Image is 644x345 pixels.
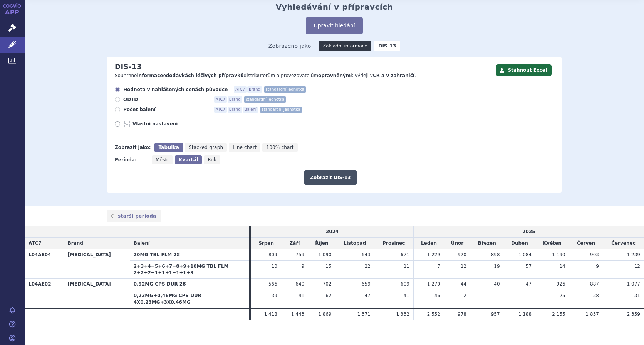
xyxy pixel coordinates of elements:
div: Perioda: [115,155,148,164]
span: 2 552 [427,311,440,317]
span: 9 [302,264,305,269]
span: Brand [68,240,83,246]
th: 20MG TBL FLM 28 [130,249,250,260]
span: 1 084 [518,252,532,257]
span: 40 [494,281,500,287]
span: Brand [228,107,242,113]
td: Listopad [335,238,374,249]
span: 898 [491,252,500,257]
span: 609 [401,281,409,287]
span: 659 [362,281,371,287]
a: Základní informace [319,41,371,51]
span: Brand [247,86,262,93]
th: 2+3+4+5+6+7+8+9+10MG TBL FLM 2+2+2+1+1+1+1+1+3 [130,260,250,279]
span: 46 [434,293,440,298]
span: 1 270 [427,281,440,287]
span: 31 [634,293,640,298]
span: - [498,293,500,298]
span: Kvartál [179,157,198,162]
span: 2 [463,293,466,298]
span: 12 [634,264,640,269]
span: 1 188 [518,311,532,317]
th: 0,92MG CPS DUR 28 [130,279,250,290]
span: 15 [325,264,331,269]
span: 903 [590,252,599,257]
span: 566 [268,281,277,287]
span: ATC7 [214,107,227,113]
span: Rok [208,157,216,162]
span: ATC7 [214,96,227,103]
strong: informace [137,73,163,78]
span: Počet balení [123,107,208,113]
td: Červenec [603,238,644,249]
span: standardní jednotka [260,107,302,113]
span: 33 [272,293,277,298]
span: 1 418 [264,311,277,317]
span: 1 443 [291,311,304,317]
td: Únor [444,238,470,249]
span: 640 [295,281,304,287]
td: Září [281,238,308,249]
th: L04AE04 [25,249,64,278]
th: 0,23MG+0,46MG CPS DUR 4X0,23MG+3X0,46MG [130,290,250,308]
span: Měsíc [156,157,169,162]
span: 1 869 [318,311,331,317]
span: 41 [299,293,304,298]
span: 887 [590,281,599,287]
span: ODTD [123,96,208,103]
td: Říjen [308,238,335,249]
span: Balení [243,107,258,113]
span: 19 [494,264,500,269]
h2: DIS-13 [115,63,142,71]
span: 978 [458,311,466,317]
span: 1 077 [627,281,640,287]
span: 12 [461,264,466,269]
td: Srpen [251,238,281,249]
span: 753 [295,252,304,257]
span: Brand [228,96,242,103]
span: 2 155 [552,311,565,317]
span: 671 [401,252,409,257]
span: 1 190 [552,252,565,257]
span: Vlastní nastavení [132,121,217,127]
div: Zobrazit jako: [115,143,151,152]
strong: DIS-13 [374,41,400,51]
span: 1 371 [357,311,370,317]
td: 2025 [413,226,644,237]
span: 1 229 [427,252,440,257]
p: Souhrnné o distributorům a provozovatelům k výdeji v . [115,73,492,79]
td: Červen [569,238,603,249]
th: [MEDICAL_DATA] [64,279,130,308]
span: 100% chart [266,145,293,150]
span: 809 [268,252,277,257]
span: 1 090 [318,252,331,257]
span: 643 [362,252,371,257]
span: standardní jednotka [244,96,286,103]
span: 38 [593,293,599,298]
span: Line chart [233,145,257,150]
span: 14 [559,264,565,269]
th: L04AE02 [25,279,64,308]
span: 47 [364,293,370,298]
span: 25 [559,293,565,298]
span: 47 [526,281,532,287]
span: 1 239 [627,252,640,257]
td: Březen [470,238,504,249]
span: 44 [461,281,466,287]
span: 41 [404,293,409,298]
td: Leden [413,238,444,249]
span: 22 [364,264,370,269]
td: Duben [504,238,536,249]
span: 957 [491,311,500,317]
span: 702 [323,281,332,287]
th: [MEDICAL_DATA] [64,249,130,278]
td: Prosinec [374,238,414,249]
span: 9 [596,264,599,269]
h2: Vyhledávání v přípravcích [276,2,393,12]
strong: oprávněným [318,73,351,78]
span: 57 [526,264,532,269]
span: Hodnota v nahlášených cenách původce [123,86,228,93]
span: 11 [404,264,409,269]
span: Zobrazeno jako: [268,41,313,51]
span: 926 [557,281,565,287]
